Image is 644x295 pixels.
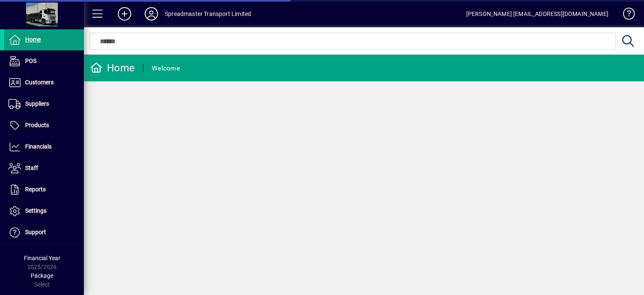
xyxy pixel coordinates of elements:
[4,179,84,200] a: Reports
[25,57,36,64] span: POS
[4,136,84,157] a: Financials
[111,6,138,21] button: Add
[4,201,84,222] a: Settings
[4,115,84,136] a: Products
[90,61,135,75] div: Home
[466,7,608,21] div: [PERSON_NAME] [EMAIL_ADDRESS][DOMAIN_NAME]
[165,7,251,21] div: Spreadmaster Transport Limited
[31,272,53,279] span: Package
[152,62,180,75] div: Welcome
[25,164,38,171] span: Staff
[25,79,54,86] span: Customers
[25,36,41,43] span: Home
[4,158,84,179] a: Staff
[617,2,634,29] a: Knowledge Base
[25,207,47,214] span: Settings
[25,186,46,193] span: Reports
[25,229,46,235] span: Support
[25,100,49,107] span: Suppliers
[25,122,49,128] span: Products
[138,6,165,21] button: Profile
[4,72,84,93] a: Customers
[4,94,84,115] a: Suppliers
[4,222,84,243] a: Support
[24,255,60,261] span: Financial Year
[25,143,52,150] span: Financials
[4,51,84,72] a: POS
